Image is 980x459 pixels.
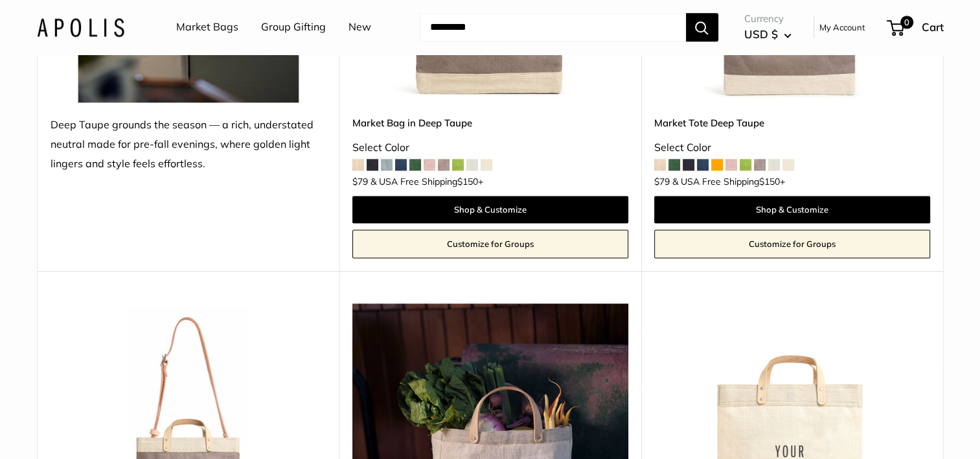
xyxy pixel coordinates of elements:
span: 0 [900,16,913,29]
span: $150 [759,176,780,187]
a: Market Bags [176,18,238,37]
span: $79 [352,176,368,187]
a: 0 Cart [888,17,944,38]
span: & USA Free Shipping + [672,177,785,186]
span: $79 [654,176,670,187]
a: My Account [819,19,865,35]
div: Deep Taupe grounds the season — a rich, understated neutral made for pre-fall evenings, where gol... [51,115,326,174]
a: Shop & Customize [654,196,930,223]
a: Customize for Groups [352,230,628,258]
div: Select Color [654,138,930,158]
a: Group Gifting [261,18,326,37]
a: Customize for Groups [654,230,930,258]
span: Cart [922,20,944,34]
iframe: Sign Up via Text for Offers [10,410,139,449]
span: USD $ [744,27,778,41]
span: Currency [744,10,792,28]
button: USD $ [744,24,792,45]
button: Search [686,13,718,41]
a: New [348,18,371,37]
img: Apolis [37,18,124,36]
a: Market Tote Deep Taupe [654,115,930,130]
span: & USA Free Shipping + [370,177,483,186]
input: Search... [420,13,686,41]
div: Select Color [352,138,628,158]
a: Market Bag in Deep Taupe [352,115,628,130]
a: Shop & Customize [352,196,628,223]
span: $150 [457,176,478,187]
